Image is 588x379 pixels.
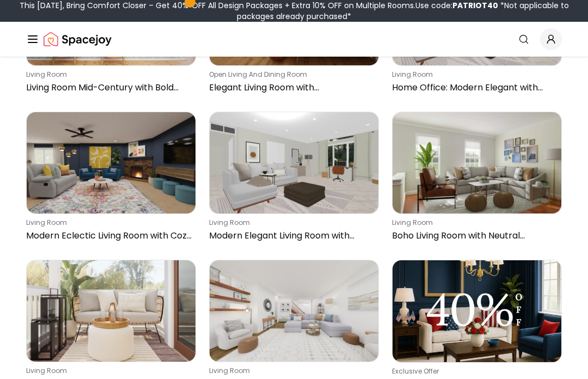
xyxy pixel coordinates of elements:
a: Spacejoy [44,28,112,50]
p: Boho Living Room with Neutral Textures [392,229,558,242]
a: Modern Elegant Living Room with Home Office Nookliving roomModern Elegant Living Room with Home O... [209,112,379,247]
img: Modern Eclectic Living Room with Cozy Fireplace [27,112,195,213]
p: Modern Eclectic Living Room with Cozy Fireplace [26,229,192,242]
p: living room [209,366,375,375]
p: Modern Elegant Living Room with Home Office Nook [209,229,375,242]
p: living room [392,218,558,227]
p: living room [392,70,558,79]
p: living room [26,218,192,227]
p: Elegant Living Room with [PERSON_NAME] Accent Wall [209,81,375,94]
p: living room [209,218,375,227]
img: Boho Living Room with Neutral Textures [393,112,561,213]
p: Living Room Mid-Century with Bold Blue Accents [26,81,192,94]
a: Boho Living Room with Neutral Texturesliving roomBoho Living Room with Neutral Textures [392,112,562,247]
p: living room [26,366,192,375]
a: Modern Eclectic Living Room with Cozy Fireplaceliving roomModern Eclectic Living Room with Cozy F... [26,112,196,247]
img: Living Room Mid-Century Contemporary with Sectional [210,260,378,362]
p: living room [26,70,192,79]
p: Exclusive Offer [392,367,558,376]
p: Home Office: Modern Elegant with Cozy Vibes [392,81,558,94]
p: open living and dining room [209,70,375,79]
img: Get 40% OFF All Design Packages [393,260,561,362]
img: Spacejoy Logo [44,28,112,50]
img: Balcony: Modern Elegant with Light Neutrals [27,260,195,362]
img: Modern Elegant Living Room with Home Office Nook [210,112,378,213]
nav: Global [26,22,562,57]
